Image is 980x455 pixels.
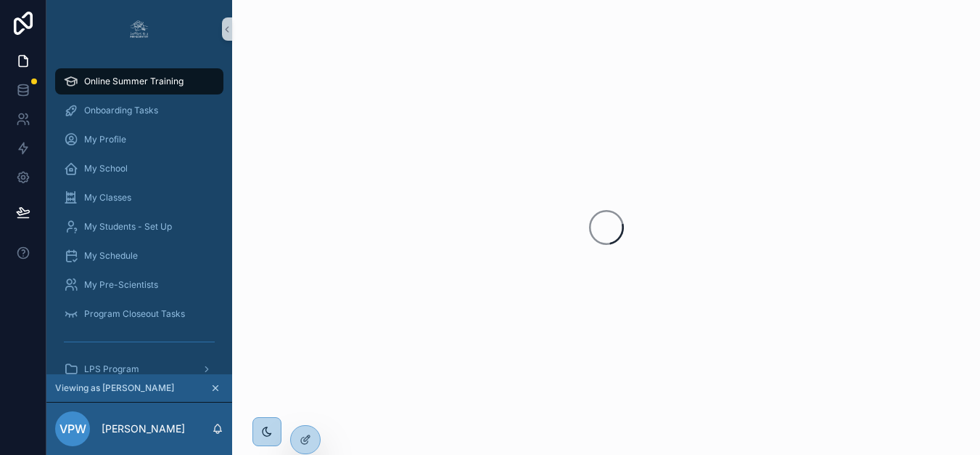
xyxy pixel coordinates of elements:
[55,214,223,240] a: My Students - Set Up
[55,126,223,153] a: My Profile
[46,58,232,374] div: scrollable content
[84,279,158,291] span: My Pre-Scientists
[55,68,223,94] a: Online Summer Training
[55,301,223,327] a: Program Closeout Tasks
[55,97,223,124] a: Onboarding Tasks
[84,134,126,145] span: My Profile
[84,192,131,204] span: My Classes
[59,420,86,438] span: VPW
[84,250,138,262] span: My Schedule
[55,356,223,382] a: LPS Program
[128,17,151,41] img: App logo
[84,221,172,233] span: My Students - Set Up
[84,163,128,174] span: My School
[55,382,174,394] span: Viewing as [PERSON_NAME]
[84,76,184,87] span: Online Summer Training
[84,308,185,320] span: Program Closeout Tasks
[102,422,185,436] p: [PERSON_NAME]
[55,185,223,211] a: My Classes
[55,156,223,182] a: My School
[84,363,139,375] span: LPS Program
[84,105,158,116] span: Onboarding Tasks
[55,272,223,298] a: My Pre-Scientists
[55,243,223,269] a: My Schedule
